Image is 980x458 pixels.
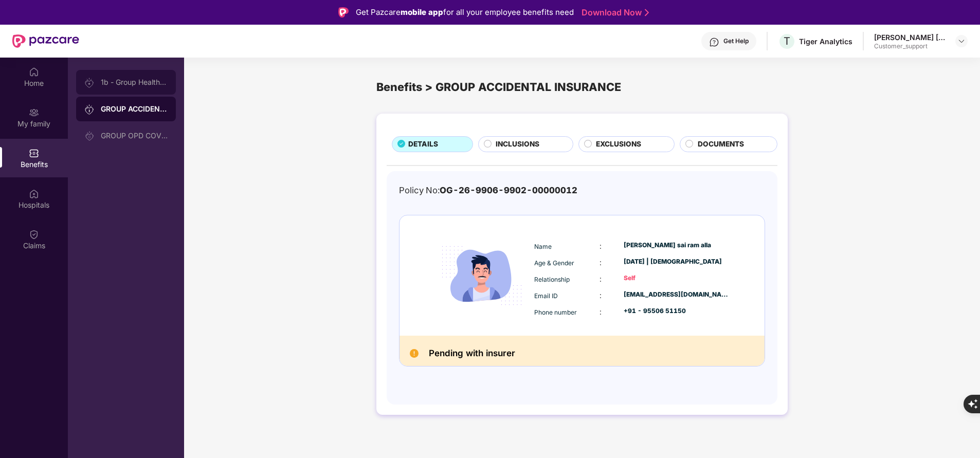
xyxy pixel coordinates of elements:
[401,7,443,17] strong: mobile app
[101,104,168,114] div: GROUP ACCIDENTAL INSURANCE
[534,243,552,250] span: Name
[496,139,539,150] span: INCLUSIONS
[874,32,946,42] div: [PERSON_NAME] [PERSON_NAME]
[957,37,966,45] img: svg+xml;base64,PHN2ZyBpZD0iRHJvcGRvd24tMzJ4MzIiIHhtbG5zPSJodHRwOi8vd3d3LnczLm9yZy8yMDAwL3N2ZyIgd2...
[84,131,95,141] img: svg+xml;base64,PHN2ZyB3aWR0aD0iMjAiIGhlaWdodD0iMjAiIHZpZXdCb3g9IjAgMCAyMCAyMCIgZmlsbD0ibm9uZSIgeG...
[723,37,749,45] div: Get Help
[429,346,515,361] h2: Pending with insurer
[624,241,730,250] div: [PERSON_NAME] sai ram alla
[624,273,730,283] div: Self
[338,7,349,17] img: Logo
[440,185,577,195] span: OG-26-9906-9902-00000012
[709,37,719,47] img: svg+xml;base64,PHN2ZyBpZD0iSGVscC0zMngzMiIgeG1sbnM9Imh0dHA6Ly93d3cudzMub3JnLzIwMDAvc3ZnIiB3aWR0aD...
[534,292,558,300] span: Email ID
[624,290,730,300] div: [EMAIL_ADDRESS][DOMAIN_NAME]
[29,107,39,118] img: svg+xml;base64,PHN2ZyB3aWR0aD0iMjAiIGhlaWdodD0iMjAiIHZpZXdCb3g9IjAgMCAyMCAyMCIgZmlsbD0ibm9uZSIgeG...
[600,274,602,283] span: :
[29,148,39,158] img: svg+xml;base64,PHN2ZyBpZD0iQmVuZWZpdHMiIHhtbG5zPSJodHRwOi8vd3d3LnczLm9yZy8yMDAwL3N2ZyIgd2lkdGg9Ij...
[29,67,39,77] img: svg+xml;base64,PHN2ZyBpZD0iSG9tZSIgeG1sbnM9Imh0dHA6Ly93d3cudzMub3JnLzIwMDAvc3ZnIiB3aWR0aD0iMjAiIG...
[534,276,570,283] span: Relationship
[600,258,602,267] span: :
[600,242,602,250] span: :
[799,36,852,46] div: Tiger Analytics
[432,226,532,325] img: icon
[784,35,790,47] span: T
[84,104,95,115] img: svg+xml;base64,PHN2ZyB3aWR0aD0iMjAiIGhlaWdodD0iMjAiIHZpZXdCb3g9IjAgMCAyMCAyMCIgZmlsbD0ibm9uZSIgeG...
[101,78,168,86] div: 1b - Group Health Insurance
[12,34,79,48] img: New Pazcare Logo
[408,139,438,150] span: DETAILS
[101,132,168,140] div: GROUP OPD COVER
[84,78,95,88] img: svg+xml;base64,PHN2ZyB3aWR0aD0iMjAiIGhlaWdodD0iMjAiIHZpZXdCb3g9IjAgMCAyMCAyMCIgZmlsbD0ibm9uZSIgeG...
[582,7,646,18] a: Download Now
[596,139,641,150] span: EXCLUSIONS
[410,349,419,358] img: Pending
[399,184,577,197] div: Policy No:
[624,306,730,316] div: +91 - 95506 51150
[534,308,577,316] span: Phone number
[600,291,602,300] span: :
[356,6,574,19] div: Get Pazcare for all your employee benefits need
[645,7,649,18] img: Stroke
[600,307,602,316] span: :
[624,257,730,267] div: [DATE] | [DEMOGRAPHIC_DATA]
[29,189,39,199] img: svg+xml;base64,PHN2ZyBpZD0iSG9zcGl0YWxzIiB4bWxucz0iaHR0cDovL3d3dy53My5vcmcvMjAwMC9zdmciIHdpZHRoPS...
[376,78,788,96] div: Benefits > GROUP ACCIDENTAL INSURANCE
[534,259,574,267] span: Age & Gender
[874,42,946,50] div: Customer_support
[29,229,39,240] img: svg+xml;base64,PHN2ZyBpZD0iQ2xhaW0iIHhtbG5zPSJodHRwOi8vd3d3LnczLm9yZy8yMDAwL3N2ZyIgd2lkdGg9IjIwIi...
[698,139,744,150] span: DOCUMENTS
